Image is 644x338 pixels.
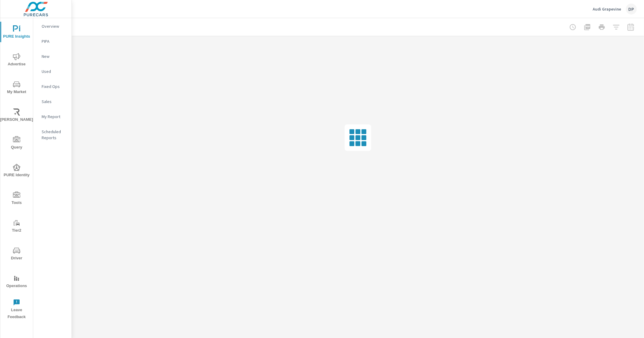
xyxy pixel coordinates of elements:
span: Query [2,136,31,151]
span: Tools [2,192,31,206]
p: Sales [42,99,67,105]
p: New [42,53,67,59]
span: PURE Identity [2,164,31,179]
div: DP [626,4,637,14]
span: Leave Feedback [2,299,31,321]
p: Audi Grapevine [593,6,621,12]
span: Driver [2,247,31,262]
span: Tier2 [2,219,31,234]
p: Used [42,68,67,74]
p: Overview [42,23,67,29]
span: PURE Insights [2,25,31,40]
div: My Report [33,112,72,121]
p: Fixed Ops [42,83,67,89]
div: Sales [33,97,72,106]
div: nav menu [0,18,33,323]
p: PIPA [42,38,67,44]
div: Overview [33,22,72,31]
span: My Market [2,81,31,95]
div: PIPA [33,37,72,46]
span: Operations [2,275,31,289]
span: [PERSON_NAME] [2,108,31,123]
p: My Report [42,114,67,120]
div: Scheduled Reports [33,127,72,142]
div: New [33,52,72,61]
span: Advertise [2,53,31,68]
div: Used [33,67,72,76]
p: Scheduled Reports [42,129,67,141]
div: Fixed Ops [33,82,72,91]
